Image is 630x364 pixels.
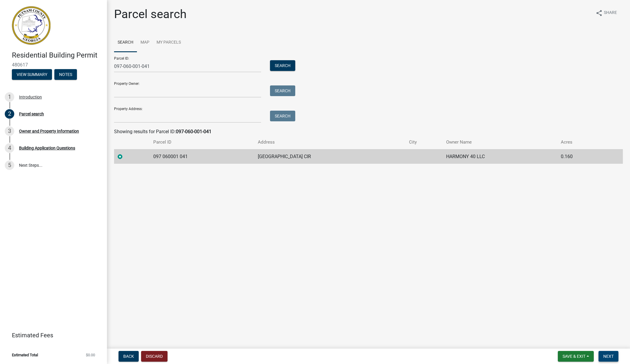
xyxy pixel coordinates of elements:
[119,351,139,362] button: Back
[19,112,44,116] div: Parcel search
[54,72,77,77] wm-modal-confirm: Notes
[54,69,77,80] button: Notes
[557,135,605,149] th: Acres
[270,85,295,96] button: Search
[603,354,614,359] span: Next
[19,129,79,133] div: Owner and Property Information
[5,109,14,119] div: 2
[563,354,585,359] span: Save & Exit
[5,160,14,170] div: 5
[443,149,557,164] td: HARMONY 40 LLC
[150,149,254,164] td: 097 060001 041
[5,143,14,153] div: 4
[599,351,618,362] button: Next
[137,33,153,52] a: Map
[153,33,184,52] a: My Parcels
[270,60,295,71] button: Search
[12,62,95,68] span: 480617
[12,353,38,357] span: Estimated Total
[19,146,75,150] div: Building Application Questions
[123,354,134,359] span: Back
[5,329,97,341] a: Estimated Fees
[591,7,622,19] button: shareShare
[5,92,14,102] div: 1
[254,149,405,164] td: [GEOGRAPHIC_DATA] CIR
[5,126,14,136] div: 3
[254,135,405,149] th: Address
[558,351,594,362] button: Save & Exit
[141,351,168,362] button: Discard
[150,135,254,149] th: Parcel ID
[114,128,623,135] div: Showing results for Parcel ID:
[114,7,187,21] h1: Parcel search
[443,135,557,149] th: Owner Name
[405,135,443,149] th: City
[19,95,42,99] div: Introduction
[270,111,295,121] button: Search
[596,9,603,17] i: share
[114,33,137,52] a: Search
[86,353,95,357] span: $0.00
[557,149,605,164] td: 0.160
[12,72,52,77] wm-modal-confirm: Summary
[12,51,102,60] h4: Residential Building Permit
[176,129,211,134] strong: 097-060-001-041
[12,69,52,80] button: View Summary
[604,9,617,17] span: Share
[12,6,50,45] img: Putnam County, Georgia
